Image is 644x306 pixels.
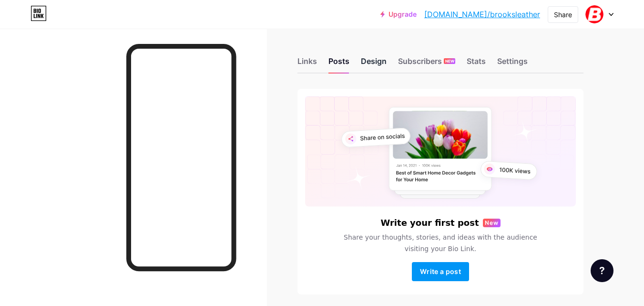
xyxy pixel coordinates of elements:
span: NEW [445,58,454,64]
div: Stats [467,55,486,73]
div: Share [554,10,572,20]
h6: Write your first post [380,218,479,228]
a: Upgrade [380,11,417,18]
div: Links [297,55,317,73]
div: Design [361,55,387,73]
img: brooksleather [585,5,603,23]
div: Settings [497,55,528,73]
a: [DOMAIN_NAME]/brooksleather [424,9,540,20]
span: Share your thoughts, stories, and ideas with the audience visiting your Bio Link. [332,232,549,254]
span: New [485,219,499,227]
div: Subscribers [398,55,455,73]
div: Posts [328,55,349,73]
button: Write a post [412,262,469,281]
span: Write a post [420,267,461,275]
